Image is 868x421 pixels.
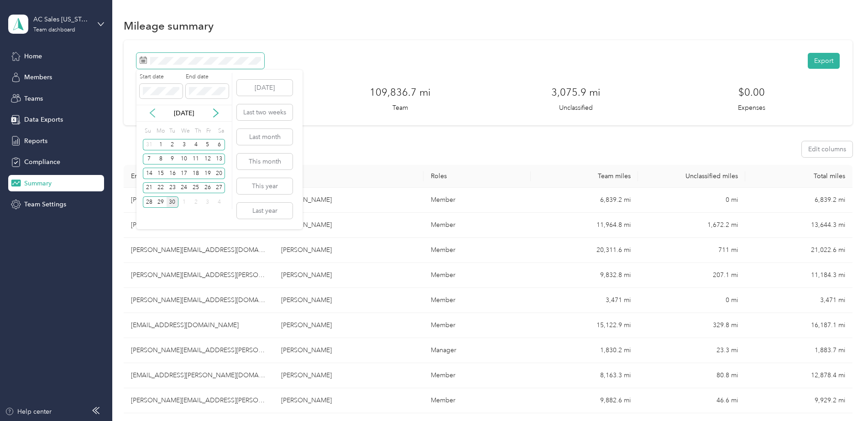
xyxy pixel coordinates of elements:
td: 21,022.6 mi [745,238,852,263]
td: kristi.shanks@tobiidynavox.com [124,388,274,413]
td: 16,187.1 mi [745,313,852,338]
td: 8,163.3 mi [531,363,638,388]
td: 0 mi [638,288,745,313]
span: Teams [24,94,43,103]
div: We [180,125,190,138]
div: Team dashboard [33,27,75,33]
div: 4 [214,196,225,208]
div: 15 [155,168,167,179]
div: 30 [167,196,178,208]
th: Total miles [745,165,852,188]
td: Member [424,288,531,313]
div: 21 [143,182,155,194]
td: Member [424,388,531,413]
td: kristy gibson [274,213,424,238]
td: 12,878.4 mi [745,363,852,388]
th: Unclassified miles [638,165,745,188]
div: 1 [155,139,167,150]
div: Tu [168,125,177,138]
td: Kristina L. Shanks [274,388,424,413]
p: Unclassified [559,103,593,113]
div: 26 [202,182,214,194]
td: 80.8 mi [638,363,745,388]
div: 25 [190,182,202,194]
td: 6,839.2 mi [745,188,852,213]
div: 23 [167,182,178,194]
td: erica tardone [274,238,424,263]
td: Bradley Heck [274,188,424,213]
th: Team miles [531,165,638,188]
td: 20,311.6 mi [531,238,638,263]
div: 16 [167,168,178,179]
div: 24 [178,182,190,194]
td: Manager [424,338,531,363]
div: Fr [205,125,214,138]
div: 17 [178,168,190,179]
button: Last year [237,203,293,219]
div: Th [193,125,202,138]
td: 0 mi [638,188,745,213]
div: AC Sales [US_STATE] 01 US01-AC-D50011-CC11600 ([PERSON_NAME]) [33,15,90,24]
label: Start date [140,73,183,81]
div: 3 [178,139,190,150]
iframe: Everlance-gr Chat Button Frame [817,370,868,421]
td: 1,883.7 mi [745,338,852,363]
div: 8 [155,154,167,165]
div: 2 [190,196,202,208]
div: 5 [202,139,214,150]
th: Roles [424,165,531,188]
td: 1,830.2 mi [531,338,638,363]
div: 2 [167,139,178,150]
span: Data Exports [24,115,63,124]
td: daniel.proudfoot@tobiidynavox.com [124,338,274,363]
div: 29 [155,196,167,208]
td: 15,122.9 mi [531,313,638,338]
td: 207.1 mi [638,263,745,288]
div: 14 [143,168,155,179]
td: Member [424,263,531,288]
button: [DATE] [237,80,293,96]
td: 711 mi [638,238,745,263]
td: 23.3 mi [638,338,745,363]
div: Mo [155,125,165,138]
div: 4 [190,139,202,150]
td: ashli.florang@tobiidynavox.com [124,313,274,338]
td: bradley.heck@tobiidynavox.com [124,188,274,213]
div: 19 [202,168,214,179]
td: Member [424,363,531,388]
td: 13,644.3 mi [745,213,852,238]
div: 11 [190,154,202,165]
h3: 109,836.7 mi [370,85,430,100]
div: 27 [214,182,225,194]
td: Member [424,213,531,238]
td: 6,839.2 mi [531,188,638,213]
td: Member [424,188,531,213]
p: Expenses [738,103,765,113]
span: Compliance [24,157,60,167]
h1: Mileage summary [124,21,214,31]
td: Jacob B. Faircloth [274,363,424,388]
th: Name [274,165,424,188]
td: 11,964.8 mi [531,213,638,238]
td: erica.tardone@tobiidynavox.com [124,238,274,263]
td: 3,471 mi [531,288,638,313]
div: 31 [143,139,155,150]
div: 7 [143,154,155,165]
button: Last two weeks [237,104,293,120]
div: 1 [178,196,190,208]
span: Reports [24,136,47,146]
button: This month [237,154,293,169]
div: Help center [5,407,52,416]
td: Member [424,313,531,338]
td: 9,929.2 mi [745,388,852,413]
div: Sa [217,125,225,138]
td: mariah peterson [274,288,424,313]
p: [DATE] [165,108,203,118]
td: Member [424,238,531,263]
div: 13 [214,154,225,165]
div: 18 [190,168,202,179]
div: 12 [202,154,214,165]
td: kristy.gibson@tobiidynavox.com [124,213,274,238]
div: Su [143,125,152,138]
span: Home [24,51,42,61]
